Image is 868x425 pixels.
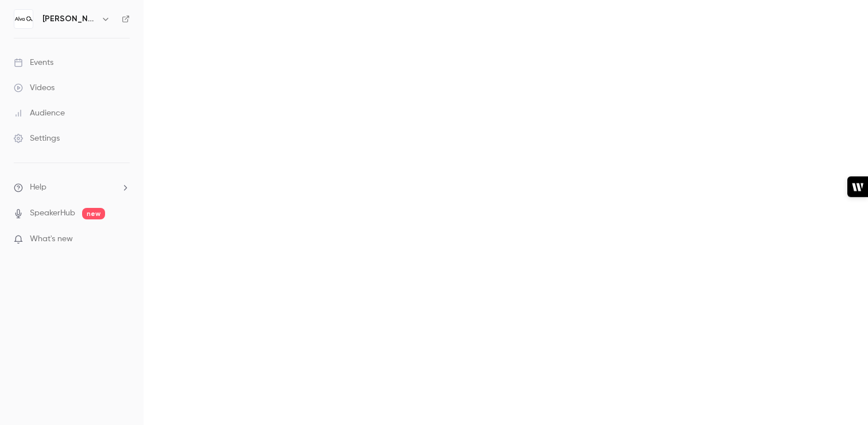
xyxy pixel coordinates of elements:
div: Videos [14,82,55,94]
span: Help [30,181,46,194]
a: SpeakerHub [30,207,75,219]
div: Settings [14,133,60,144]
div: Audience [14,107,65,119]
div: Events [14,57,53,68]
span: new [82,208,105,219]
img: Alva Labs [14,10,33,28]
h6: [PERSON_NAME] Labs [42,13,96,25]
li: help-dropdown-opener [14,181,130,194]
span: What's new [30,233,73,245]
